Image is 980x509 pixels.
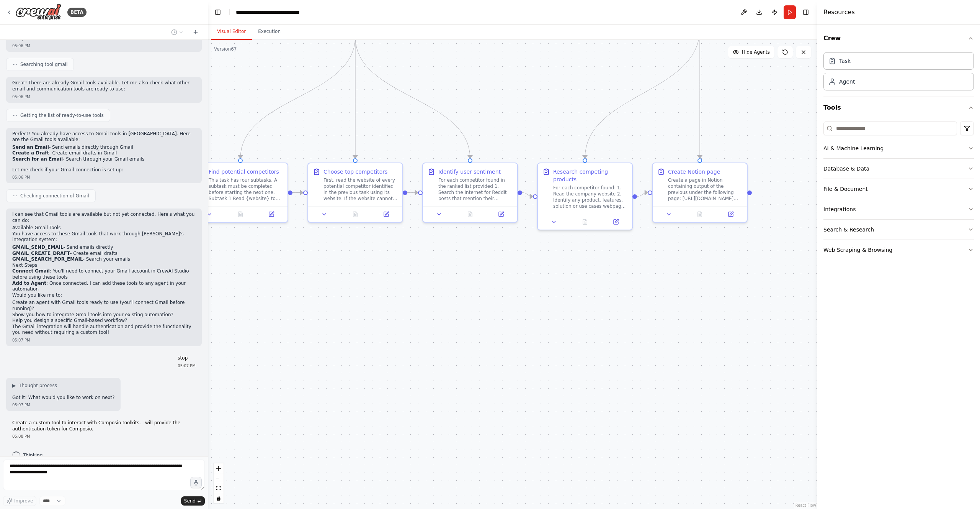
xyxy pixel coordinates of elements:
button: Open in side panel [373,210,399,219]
div: Choose top competitors [323,168,387,176]
span: Searching tool gmail [20,61,67,67]
div: 05:08 PM [12,433,196,439]
li: : Once connected, I can add these tools to any agent in your automation [12,281,196,292]
button: Database & Data [823,159,974,179]
button: Execution [252,24,287,40]
button: ▶Thought process [12,383,57,389]
button: toggle interactivity [214,493,224,503]
div: Agent [839,78,855,85]
button: No output available [339,210,372,219]
button: Start a new chat [189,28,202,37]
g: Edge from 99900368-ee72-4bd6-bec0-ee56d4d8174d to a67efed6-de4c-48d7-93e6-7af0ac51bd89 [351,37,359,158]
button: Web Scraping & Browsing [823,240,974,260]
li: - Create email drafts in Gmail [12,150,196,156]
strong: Connect Gmail [12,268,50,274]
div: BETA [67,8,87,17]
button: No output available [224,210,257,219]
div: Choose top competitorsFirst, read the website of every potential competitor identified in the pre... [307,163,403,223]
button: Open in side panel [258,210,284,219]
strong: Create a Draft [12,150,49,156]
button: Open in side panel [488,210,514,219]
button: AI & Machine Learning [823,138,974,158]
g: Edge from 99900368-ee72-4bd6-bec0-ee56d4d8174d to 33082f6c-29fc-499c-9680-201c5e92bd2a [351,37,474,158]
button: zoom out [214,473,224,483]
strong: GMAIL_SEARCH_FOR_EMAIL [12,256,83,262]
div: Find potential competitorsThis task has four subtasks. A subtask must be completed before startin... [193,163,288,223]
button: Switch to previous chat [168,28,186,37]
p: Would you like me to: [12,292,196,299]
g: Edge from 99900368-ee72-4bd6-bec0-ee56d4d8174d to 62e79998-bc46-4eaf-8c0a-56b8c8b8c6a2 [237,37,359,158]
div: 05:07 PM [12,337,196,343]
span: ▶ [12,383,16,389]
button: Hide left sidebar [212,7,223,18]
div: Find potential competitors [209,168,279,176]
button: Integrations [823,199,974,219]
div: Research competing products [553,168,627,183]
button: Crew [823,28,974,49]
div: Create Notion page [668,168,720,176]
div: Create Notion pageCreate a page in Notion containing output of the previous under the following p... [652,163,748,223]
button: zoom in [214,463,224,473]
g: Edge from 62e79998-bc46-4eaf-8c0a-56b8c8b8c6a2 to a67efed6-de4c-48d7-93e6-7af0ac51bd89 [292,189,303,197]
button: No output available [684,210,716,219]
div: 05:06 PM [12,43,196,49]
strong: Send an Email [12,144,49,150]
button: Click to speak your automation idea [190,477,202,488]
g: Edge from ad41db11-dec4-426f-b376-744326582841 to 09a5112f-59b7-4ab0-9b94-382567540bfa [637,189,648,200]
p: I can see that Gmail tools are available but not yet connected. Here's what you can do: [12,212,196,223]
p: Create a custom tool to interact with Composio toolkits. I will provide the authentication token ... [12,420,196,432]
div: Tools [823,118,974,266]
button: fit view [214,483,224,493]
div: 05:07 PM [178,363,196,369]
g: Edge from 33082f6c-29fc-499c-9680-201c5e92bd2a to ad41db11-dec4-426f-b376-744326582841 [522,189,533,200]
div: Identify user sentimentFor each competitor found in the ranked list provided 1. Search the Intern... [422,163,518,223]
h4: Resources [823,8,855,17]
div: Create a page in Notion containing output of the previous under the following page: [URL][DOMAIN_... [668,177,742,202]
div: For each competitor found: 1. Read the company website 2. Identify any product, features, solutio... [553,185,627,209]
p: Great! There are already Gmail tools available. Let me also check what other email and communicat... [12,80,196,92]
button: Hide Agents [728,46,774,58]
span: Thinking... [23,452,47,458]
li: Help you design a specific Gmail-based workflow? [12,318,196,324]
p: Got it! What would you like to work on next? [12,395,114,401]
strong: GMAIL_SEND_EMAIL [12,245,64,250]
strong: GMAIL_CREATE_DRAFT [12,251,70,256]
li: Show you how to integrate Gmail tools into your existing automation? [12,312,196,318]
g: Edge from e22ae5e0-738f-467a-ae9b-fe5d145b7dfe to ad41db11-dec4-426f-b376-744326582841 [581,29,704,158]
li: - Search through your Gmail emails [12,156,196,163]
div: Version 67 [214,46,237,52]
span: Send [184,498,196,504]
div: 05:07 PM [12,402,114,408]
button: Open in side panel [603,217,629,227]
p: You have access to these Gmail tools that work through [PERSON_NAME]'s integration system: [12,231,196,243]
strong: Search for an Email [12,156,63,162]
div: Task [839,57,851,65]
strong: Add to Agent [12,281,46,286]
div: This task has four subtasks. A subtask must be completed before starting the next one. Subtask 1 ... [209,177,283,202]
div: Crew [823,49,974,97]
button: Send [181,496,205,506]
a: React Flow attribution [795,503,816,507]
button: Search & Research [823,220,974,240]
button: Open in side panel [717,210,744,219]
span: Getting the list of ready-to-use tools [20,112,104,118]
h2: Next Steps [12,263,196,269]
div: Identify user sentiment [438,168,501,176]
h2: Available Gmail Tools [12,225,196,231]
p: The Gmail integration will handle authentication and provide the functionality you need without r... [12,324,196,336]
li: Create an agent with Gmail tools ready to use (you'll connect Gmail before running)? [12,300,196,312]
div: 05:06 PM [12,174,196,180]
p: Let me check if your Gmail connection is set up: [12,167,196,173]
p: Perfect! You already have access to Gmail tools in [GEOGRAPHIC_DATA]. Here are the Gmail tools av... [12,131,196,143]
span: Thought process [19,383,57,389]
div: For each competitor found in the ranked list provided 1. Search the Internet for Reddit posts tha... [438,177,513,202]
div: 05:06 PM [12,94,196,100]
g: Edge from a67efed6-de4c-48d7-93e6-7af0ac51bd89 to 33082f6c-29fc-499c-9680-201c5e92bd2a [407,189,418,197]
p: stop [178,355,196,361]
li: - Send emails directly [12,245,196,251]
button: No output available [454,210,487,219]
g: Edge from e22ae5e0-738f-467a-ae9b-fe5d145b7dfe to 09a5112f-59b7-4ab0-9b94-382567540bfa [696,29,704,158]
button: Visual Editor [211,24,252,40]
li: - Send emails directly through Gmail [12,144,196,151]
button: Hide right sidebar [800,7,811,18]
